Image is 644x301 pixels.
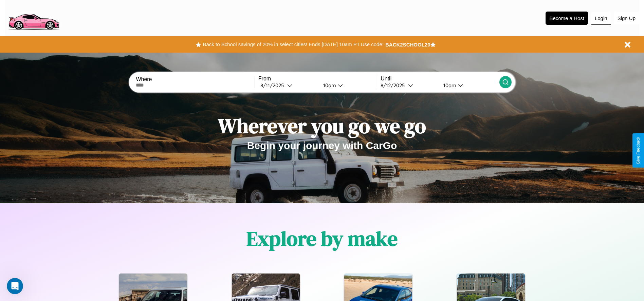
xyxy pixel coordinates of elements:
button: Become a Host [546,12,588,25]
label: From [258,76,377,82]
label: Where [136,76,254,82]
div: Give Feedback [636,137,641,164]
h1: Explore by make [246,225,398,252]
div: 8 / 11 / 2025 [260,82,287,89]
div: 10am [320,82,338,89]
img: logo [5,3,62,32]
button: Login [591,12,611,25]
button: 10am [318,82,377,89]
iframe: Intercom live chat [7,278,23,294]
button: Back to School savings of 20% in select cities! Ends [DATE] 10am PT.Use code: [201,40,385,49]
button: Sign Up [614,12,639,24]
label: Until [381,76,499,82]
div: 10am [440,82,458,89]
div: 8 / 12 / 2025 [381,82,408,89]
button: 8/11/2025 [258,82,318,89]
b: BACK2SCHOOL20 [385,42,430,48]
button: 10am [438,82,499,89]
